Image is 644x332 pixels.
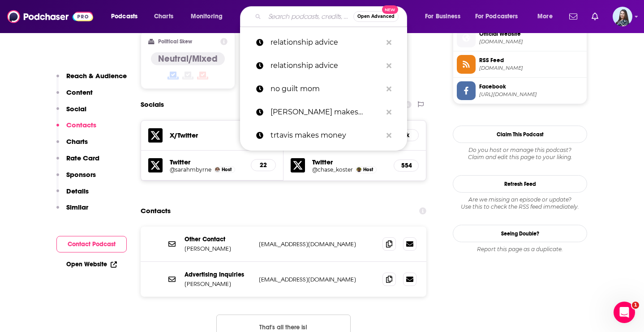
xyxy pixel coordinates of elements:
a: @chase_koster [312,166,353,173]
p: travis makes money [270,101,382,124]
img: Podchaser - Follow, Share and Rate Podcasts [7,8,93,25]
div: Are we missing an episode or update? Use this to check the RSS feed immediately. [453,196,587,210]
span: Official Website [479,30,583,38]
button: open menu [531,9,564,24]
iframe: Intercom live chat [614,302,635,323]
a: [PERSON_NAME] makes money [240,101,407,124]
p: Rate Card [66,154,99,162]
p: no guilt mom [270,77,382,101]
h5: Twitter [170,158,244,166]
a: no guilt mom [240,77,407,101]
button: Reach & Audience [56,71,127,88]
img: Chase Kosterlitz [356,167,361,172]
a: RSS Feed[DOMAIN_NAME] [457,55,583,74]
a: relationship advice [240,54,407,77]
button: Social [56,105,86,121]
img: User Profile [613,7,632,26]
button: Claim This Podcast [453,126,587,143]
a: Show notifications dropdown [588,9,602,24]
a: Open Website [66,261,117,268]
button: Sponsors [56,170,96,187]
h5: 22 [258,161,268,169]
p: relationship advice [270,31,382,54]
p: Reach & Audience [66,71,127,80]
span: More [537,10,553,23]
p: Charts [66,137,88,146]
button: Contact Podcast [56,236,127,252]
span: Open Advanced [357,14,395,19]
span: Monitoring [191,10,223,23]
h2: Socials [141,96,164,113]
span: Podcasts [111,10,137,23]
span: Host [222,167,232,172]
div: Search podcasts, credits, & more... [249,6,416,27]
button: Similar [56,203,88,219]
span: Logged in as brookefortierpr [613,7,632,26]
a: Facebook[URL][DOMAIN_NAME] [457,81,583,100]
button: Contacts [56,121,96,137]
p: Sponsors [66,170,96,179]
button: Show profile menu [613,7,632,26]
span: RSS Feed [479,56,583,64]
p: Advertising Inquiries [185,271,252,278]
button: open menu [419,9,472,24]
span: 1 [632,302,639,309]
span: Facebook [479,83,583,91]
p: [PERSON_NAME] [185,280,252,288]
img: Sarah Kosterlitz [215,167,220,172]
h4: Neutral/Mixed [158,53,218,64]
a: Charts [148,9,179,24]
button: open menu [469,9,531,24]
p: [EMAIL_ADDRESS][DOMAIN_NAME] [259,276,375,283]
p: trtavis makes money [270,124,382,147]
span: idopodcast.com [479,38,583,45]
p: relationship advice [270,54,382,77]
button: Charts [56,137,88,154]
h2: Political Skew [158,38,192,45]
span: feeds.megaphone.fm [479,65,583,71]
button: Rate Card [56,154,99,170]
span: Host [363,167,373,172]
p: Contacts [66,121,96,129]
a: Official Website[DOMAIN_NAME] [457,29,583,47]
button: Details [56,187,89,203]
a: Seeing Double? [453,225,587,242]
span: https://www.facebook.com/IDoPodcast [479,91,583,98]
div: Report this page as a duplicate. [453,246,587,253]
span: Do you host or manage this podcast? [453,147,587,154]
p: Details [66,187,89,195]
span: For Podcasters [475,10,518,23]
span: Charts [154,10,173,23]
a: @sarahmbyrne [170,166,211,173]
h5: Twitter [312,158,386,166]
span: New [382,5,398,14]
p: Other Contact [185,235,252,243]
p: [PERSON_NAME] [185,245,252,252]
button: open menu [105,9,149,24]
p: Social [66,105,86,113]
div: Claim and edit this page to your liking. [453,147,587,161]
button: open menu [185,9,234,24]
a: trtavis makes money [240,124,407,147]
button: Refresh Feed [453,175,587,193]
span: For Business [425,10,460,23]
a: relationship advice [240,31,407,54]
h5: 554 [401,162,411,169]
a: Show notifications dropdown [566,9,581,24]
p: Content [66,88,93,97]
button: Open AdvancedNew [353,11,399,22]
button: Content [56,88,93,105]
h2: Contacts [141,202,171,219]
p: [EMAIL_ADDRESS][DOMAIN_NAME] [259,240,375,248]
h5: X/Twitter [170,131,244,139]
input: Search podcasts, credits, & more... [265,9,353,24]
p: Similar [66,203,88,211]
